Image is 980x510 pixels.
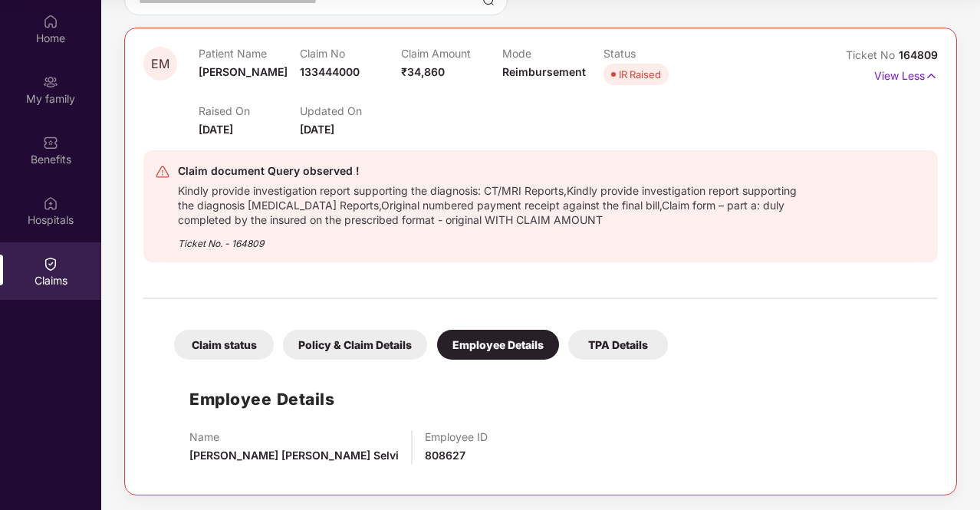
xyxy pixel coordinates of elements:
p: Raised On [199,104,300,117]
p: Status [603,47,705,60]
span: EM [151,58,169,71]
div: Claim document Query observed ! [178,162,797,180]
span: [PERSON_NAME] [199,65,288,78]
p: Claim Amount [401,47,502,60]
div: Employee Details [437,330,559,360]
div: Kindly provide investigation report supporting the diagnosis: CT/MRI Reports,Kindly provide inves... [178,180,797,227]
h1: Employee Details [189,387,334,412]
div: Claim status [174,330,274,360]
img: svg+xml;base64,PHN2ZyB4bWxucz0iaHR0cDovL3d3dy53My5vcmcvMjAwMC9zdmciIHdpZHRoPSIyNCIgaGVpZ2h0PSIyNC... [155,164,170,179]
p: Updated On [300,104,401,117]
span: 133444000 [300,65,360,78]
p: View Less [874,64,938,84]
p: Patient Name [199,47,300,60]
img: svg+xml;base64,PHN2ZyBpZD0iSG9tZSIgeG1sbnM9Imh0dHA6Ly93d3cudzMub3JnLzIwMDAvc3ZnIiB3aWR0aD0iMjAiIG... [43,14,58,29]
img: svg+xml;base64,PHN2ZyB3aWR0aD0iMjAiIGhlaWdodD0iMjAiIHZpZXdCb3g9IjAgMCAyMCAyMCIgZmlsbD0ibm9uZSIgeG... [43,74,58,90]
img: svg+xml;base64,PHN2ZyBpZD0iQmVuZWZpdHMiIHhtbG5zPSJodHRwOi8vd3d3LnczLm9yZy8yMDAwL3N2ZyIgd2lkdGg9Ij... [43,135,58,150]
img: svg+xml;base64,PHN2ZyB4bWxucz0iaHR0cDovL3d3dy53My5vcmcvMjAwMC9zdmciIHdpZHRoPSIxNyIgaGVpZ2h0PSIxNy... [925,67,938,84]
div: Policy & Claim Details [283,330,427,360]
span: Reimbursement [502,65,586,78]
span: [DATE] [300,123,334,136]
span: ₹34,860 [401,65,445,78]
img: svg+xml;base64,PHN2ZyBpZD0iQ2xhaW0iIHhtbG5zPSJodHRwOi8vd3d3LnczLm9yZy8yMDAwL3N2ZyIgd2lkdGg9IjIwIi... [43,256,58,271]
span: Ticket No [846,48,899,61]
span: 808627 [425,449,465,462]
p: Name [189,430,399,443]
span: [PERSON_NAME] [PERSON_NAME] Selvi [189,449,399,462]
div: TPA Details [568,330,668,360]
p: Employee ID [425,430,488,443]
img: svg+xml;base64,PHN2ZyBpZD0iSG9zcGl0YWxzIiB4bWxucz0iaHR0cDovL3d3dy53My5vcmcvMjAwMC9zdmciIHdpZHRoPS... [43,196,58,211]
p: Claim No [300,47,401,60]
div: Ticket No. - 164809 [178,227,797,251]
span: 164809 [899,48,938,61]
span: [DATE] [199,123,233,136]
p: Mode [502,47,603,60]
div: IR Raised [619,67,661,82]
